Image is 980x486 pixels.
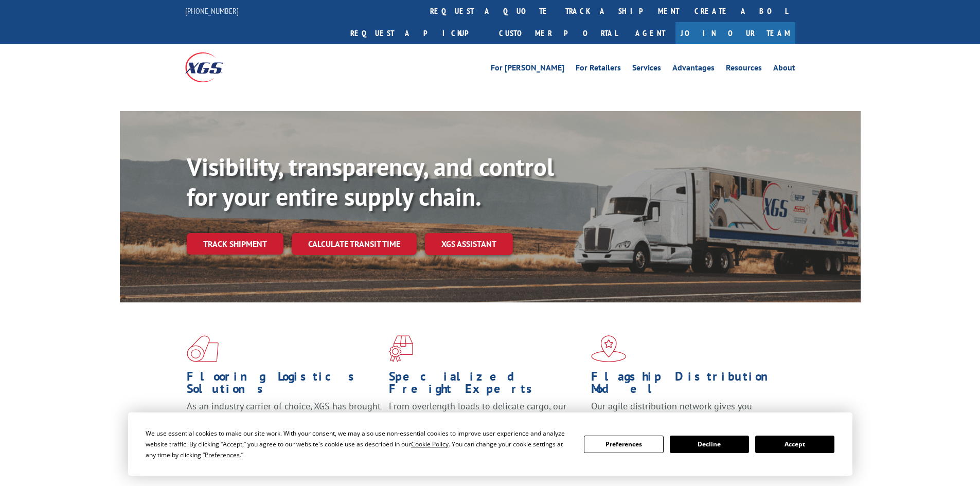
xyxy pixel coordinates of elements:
button: Accept [755,436,834,453]
a: Join Our Team [675,22,795,44]
a: Advantages [672,64,715,75]
h1: Specialized Freight Experts [389,370,583,400]
a: Calculate transit time [292,233,417,255]
div: We use essential cookies to make our site work. With your consent, we may also use non-essential ... [146,428,572,460]
h1: Flagship Distribution Model [591,370,786,400]
a: Track shipment [187,233,283,255]
button: Decline [670,436,749,453]
p: From overlength loads to delicate cargo, our experienced staff knows the best way to move your fr... [389,400,583,446]
span: Preferences [205,451,240,459]
a: Customer Portal [491,22,625,44]
span: Our agile distribution network gives you nationwide inventory management on demand. [591,400,780,424]
img: xgs-icon-total-supply-chain-intelligence-red [187,335,219,362]
a: [PHONE_NUMBER] [185,6,239,16]
div: Cookie Consent Prompt [128,412,852,476]
a: About [773,64,795,75]
a: Services [632,64,661,75]
h1: Flooring Logistics Solutions [187,370,381,400]
button: Preferences [584,436,663,453]
b: Visibility, transparency, and control for your entire supply chain. [187,151,554,212]
a: For [PERSON_NAME] [491,64,564,75]
img: xgs-icon-flagship-distribution-model-red [591,335,627,362]
img: xgs-icon-focused-on-flooring-red [389,335,413,362]
span: Cookie Policy [411,440,449,448]
a: Agent [625,22,675,44]
a: Request a pickup [343,22,491,44]
a: XGS ASSISTANT [425,233,513,255]
span: As an industry carrier of choice, XGS has brought innovation and dedication to flooring logistics... [187,400,381,437]
a: Resources [726,64,762,75]
a: For Retailers [576,64,621,75]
